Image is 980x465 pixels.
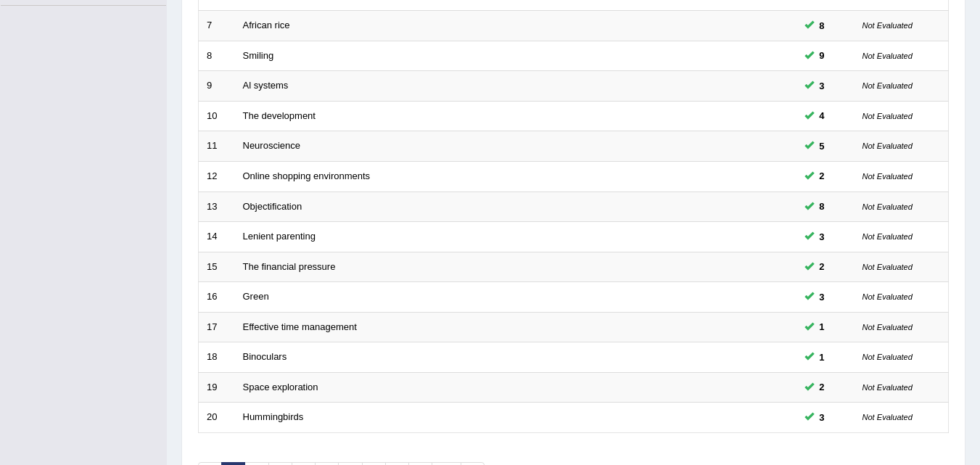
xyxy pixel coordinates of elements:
a: The financial pressure [243,261,336,272]
a: Binoculars [243,351,287,362]
a: African rice [243,20,290,30]
span: You can still take this question [814,259,831,274]
a: Al systems [243,80,289,91]
small: Not Evaluated [862,112,913,120]
td: 18 [199,342,235,373]
small: Not Evaluated [862,21,913,30]
small: Not Evaluated [862,52,913,60]
a: Green [243,291,269,302]
span: You can still take this question [814,18,831,33]
a: Smiling [243,50,274,61]
span: You can still take this question [814,78,831,94]
small: Not Evaluated [862,81,913,90]
a: Lenient parenting [243,231,316,242]
span: You can still take this question [814,199,831,214]
a: Online shopping environments [243,170,371,181]
td: 11 [199,131,235,162]
td: 16 [199,282,235,313]
span: You can still take this question [814,108,831,123]
span: You can still take this question [814,410,831,425]
small: Not Evaluated [862,172,913,181]
span: You can still take this question [814,48,831,63]
td: 12 [199,161,235,192]
a: Hummingbirds [243,411,304,422]
a: Objectification [243,201,302,212]
a: Neuroscience [243,140,301,151]
span: You can still take this question [814,229,831,244]
span: You can still take this question [814,379,831,395]
td: 8 [199,41,235,71]
small: Not Evaluated [862,263,913,271]
small: Not Evaluated [862,202,913,211]
td: 13 [199,192,235,222]
td: 14 [199,222,235,252]
td: 10 [199,101,235,131]
td: 17 [199,312,235,342]
td: 7 [199,11,235,41]
td: 19 [199,372,235,403]
td: 9 [199,71,235,102]
a: The development [243,110,316,121]
small: Not Evaluated [862,141,913,150]
span: You can still take this question [814,139,831,154]
small: Not Evaluated [862,383,913,392]
span: You can still take this question [814,168,831,184]
span: You can still take this question [814,319,831,334]
td: 15 [199,252,235,282]
small: Not Evaluated [862,353,913,361]
small: Not Evaluated [862,413,913,421]
small: Not Evaluated [862,292,913,301]
span: You can still take this question [814,350,831,365]
a: Space exploration [243,382,318,392]
span: You can still take this question [814,289,831,305]
small: Not Evaluated [862,232,913,241]
td: 20 [199,403,235,433]
small: Not Evaluated [862,323,913,332]
a: Effective time management [243,321,357,332]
